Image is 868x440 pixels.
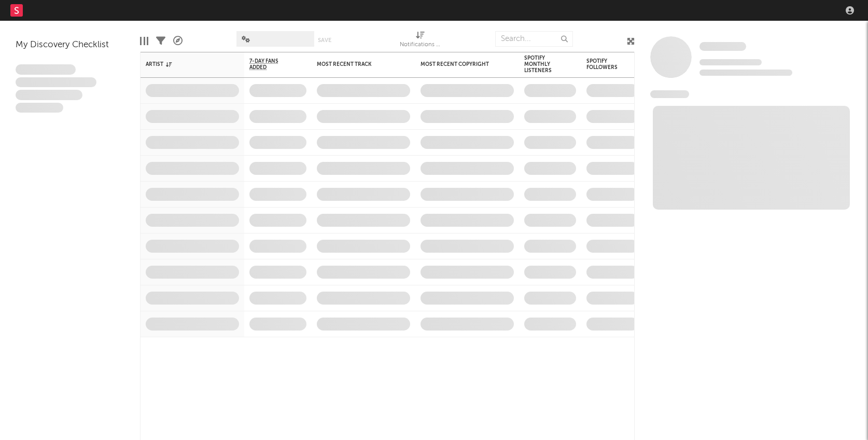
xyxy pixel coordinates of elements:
[140,26,148,56] div: Edit Columns
[586,58,623,71] div: Spotify Followers
[699,70,792,76] span: 0 fans last week
[524,55,561,74] div: Spotify Monthly Listeners
[16,39,124,51] div: My Discovery Checklist
[317,61,395,67] div: Most Recent Track
[16,90,82,100] span: Praesent ac interdum
[249,58,291,71] span: 7-Day Fans Added
[173,26,183,56] div: A&R Pipeline
[650,90,689,98] span: News Feed
[16,103,63,113] span: Aliquam viverra
[156,26,165,56] div: Filters
[699,42,746,52] a: Some Artist
[421,61,498,67] div: Most Recent Copyright
[495,31,573,47] input: Search...
[699,59,762,65] span: Tracking Since: [DATE]
[318,37,331,43] button: Save
[146,61,223,67] div: Artist
[16,77,96,88] span: Integer aliquet in purus et
[16,64,76,75] span: Lorem ipsum dolor
[400,39,441,51] div: Notifications (Artist)
[699,42,746,51] span: Some Artist
[400,26,441,56] div: Notifications (Artist)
